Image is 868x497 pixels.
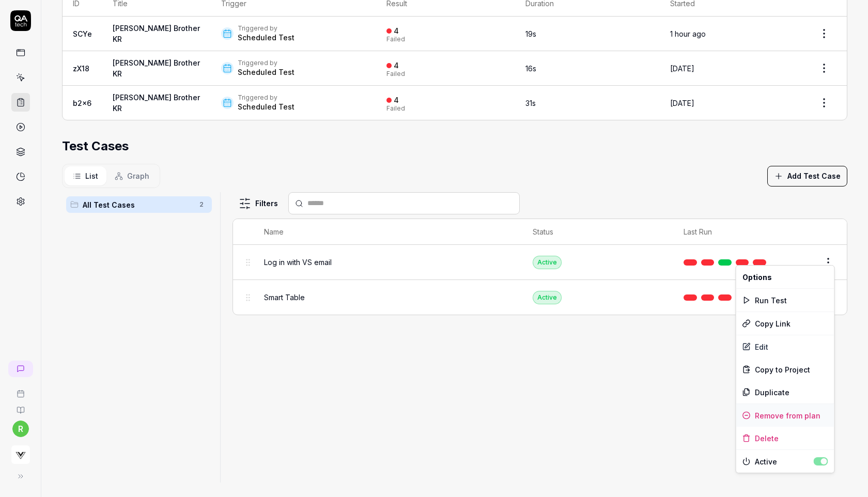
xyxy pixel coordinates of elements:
div: Remove from plan [736,404,834,427]
span: Active [755,456,814,467]
div: Duplicate [736,381,834,403]
div: Delete [736,427,834,449]
span: Copy to Project [755,364,810,375]
span: Options [742,272,772,283]
a: Edit [736,335,834,358]
div: Run Test [736,289,834,312]
div: Copy Link [736,312,834,335]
